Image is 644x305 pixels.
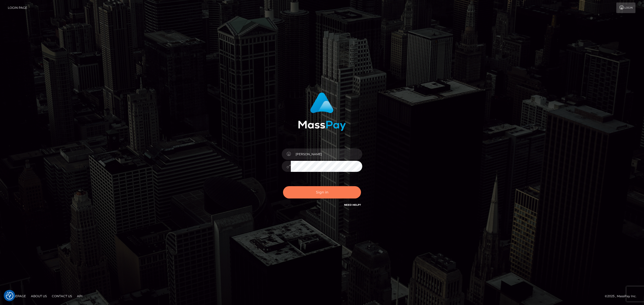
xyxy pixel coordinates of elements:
input: Username... [291,148,362,160]
div: © 2025 , MassPay Inc. [605,293,640,299]
a: Need Help? [344,203,361,207]
img: MassPay Login [298,92,346,131]
button: Sign in [283,186,361,198]
a: API [75,292,85,300]
a: Login Page [8,3,27,13]
a: Homepage [6,292,28,300]
button: Consent Preferences [6,292,13,299]
img: Revisit consent button [6,292,13,299]
a: About Us [29,292,49,300]
a: Login [616,3,635,13]
a: Contact Us [50,292,74,300]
